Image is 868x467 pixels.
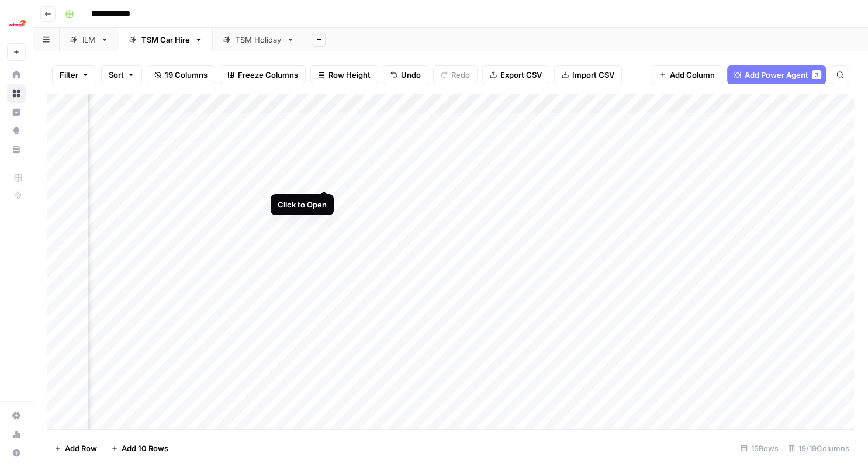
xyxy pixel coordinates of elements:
[220,65,306,84] button: Freeze Columns
[119,28,213,51] a: TSM Car Hire
[554,65,622,84] button: Import CSV
[383,65,428,84] button: Undo
[60,28,119,51] a: ILM
[783,439,854,458] div: 19/19 Columns
[736,439,783,458] div: 15 Rows
[815,70,818,79] span: 3
[670,69,715,81] span: Add Column
[213,28,305,51] a: TSM Holiday
[7,425,26,444] a: Usage
[7,122,26,140] a: Opportunities
[7,13,28,34] img: Ice Travel Group Logo
[165,69,208,81] span: 19 Columns
[101,65,142,84] button: Sort
[451,69,470,81] span: Redo
[7,103,26,122] a: Insights
[401,69,421,81] span: Undo
[278,199,327,210] div: Click to Open
[109,69,124,81] span: Sort
[47,439,104,458] button: Add Row
[7,140,26,159] a: Your Data
[7,406,26,425] a: Settings
[65,442,97,454] span: Add Row
[812,70,821,79] div: 3
[236,34,282,46] div: TSM Holiday
[60,69,78,81] span: Filter
[122,442,168,454] span: Add 10 Rows
[238,69,298,81] span: Freeze Columns
[141,34,190,46] div: TSM Car Hire
[500,69,542,81] span: Export CSV
[572,69,614,81] span: Import CSV
[52,65,96,84] button: Filter
[310,65,378,84] button: Row Height
[7,9,26,39] button: Workspace: Ice Travel Group
[7,65,26,84] a: Home
[7,84,26,103] a: Browse
[482,65,549,84] button: Export CSV
[745,69,808,81] span: Add Power Agent
[652,65,722,84] button: Add Column
[147,65,215,84] button: 19 Columns
[727,65,826,84] button: Add Power Agent3
[433,65,478,84] button: Redo
[104,439,175,458] button: Add 10 Rows
[82,34,96,46] div: ILM
[7,444,26,462] button: Help + Support
[328,69,371,81] span: Row Height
